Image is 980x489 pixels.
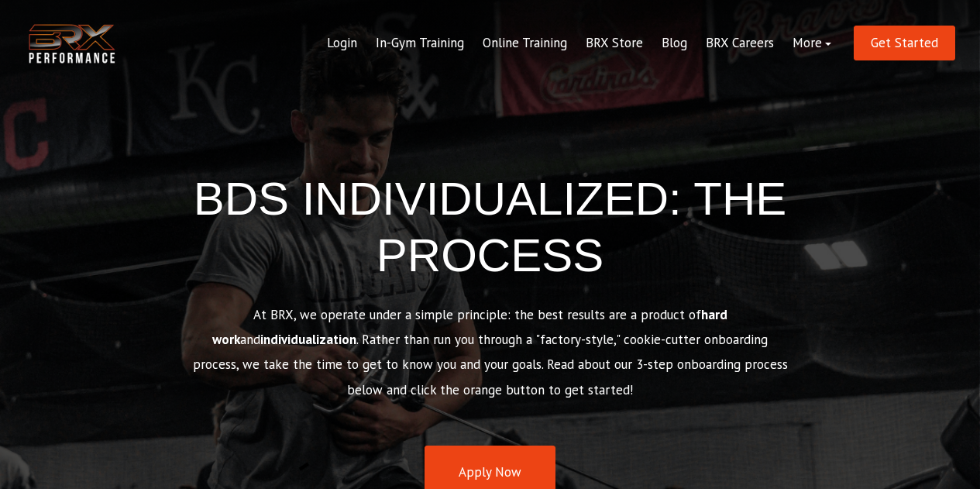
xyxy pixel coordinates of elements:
a: BRX Careers [696,25,783,62]
a: Login [318,25,366,62]
span: BDS INDIVIDUALIZED: THE PROCESS [194,173,787,281]
img: BRX Transparent Logo-2 [26,20,119,67]
a: Get Started [854,26,955,60]
a: BRX Store [576,25,652,62]
a: Blog [652,25,696,62]
a: Online Training [473,25,576,62]
a: More [783,25,841,62]
strong: individualization [260,331,356,348]
a: In-Gym Training [366,25,473,62]
div: Navigation Menu [318,25,841,62]
p: At BRX, we operate under a simple principle: the best results are a product of and . Rather than ... [188,302,793,427]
